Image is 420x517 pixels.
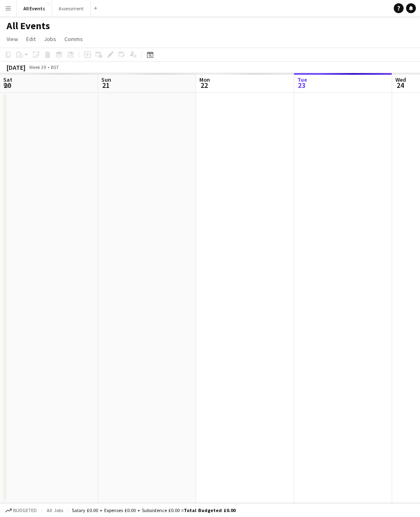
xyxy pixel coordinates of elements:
span: Sun [101,76,111,83]
h1: All Events [7,20,50,32]
span: 20 [2,80,12,90]
a: Jobs [41,34,59,44]
span: 21 [100,80,111,90]
button: Budgeted [4,506,38,515]
div: Salary £0.00 + Expenses £0.00 + Subsistence £0.00 = [72,507,235,513]
button: Assessment [52,0,91,16]
a: Edit [23,34,39,44]
span: 24 [394,80,406,90]
span: Wed [395,76,406,83]
span: Edit [26,35,36,43]
div: BST [51,64,59,70]
span: 23 [296,80,307,90]
span: Sat [3,76,12,83]
span: Total Budgeted £0.00 [184,507,235,513]
a: View [3,34,21,44]
span: Budgeted [13,508,37,513]
span: Week 39 [27,64,48,70]
span: All jobs [45,507,65,513]
span: 22 [198,80,210,90]
span: Jobs [44,35,56,43]
button: All Events [17,0,52,16]
span: Comms [64,35,83,43]
span: View [7,35,18,43]
div: [DATE] [7,63,25,71]
a: Comms [61,34,86,44]
span: Tue [297,76,307,83]
span: Mon [199,76,210,83]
